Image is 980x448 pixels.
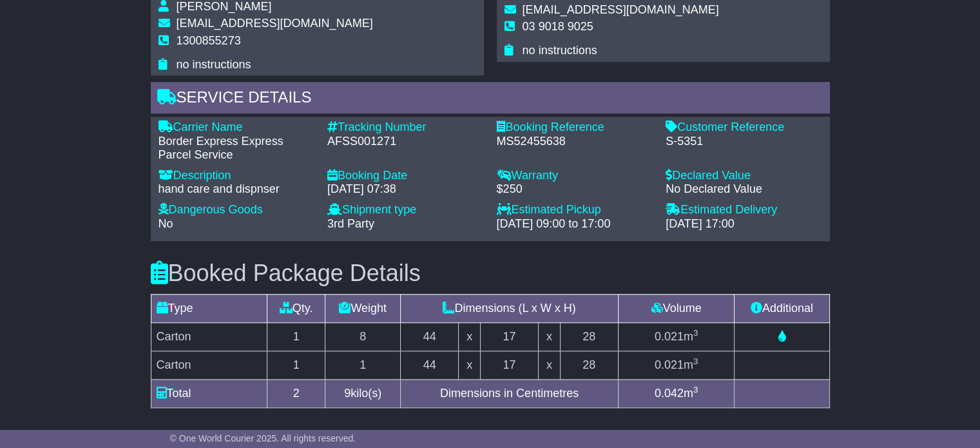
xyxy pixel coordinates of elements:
h3: Booked Package Details [151,260,830,286]
div: [DATE] 17:00 [666,217,822,231]
div: Declared Value [666,169,822,183]
div: Description [159,169,315,183]
td: 28 [560,322,618,351]
div: Customer Reference [666,121,822,135]
td: 28 [560,351,618,379]
td: Dimensions (L x W x H) [401,294,619,322]
td: Carton [151,322,267,351]
div: No Declared Value [666,182,822,197]
div: [DATE] 07:38 [327,182,484,197]
td: Carton [151,351,267,379]
sup: 3 [693,356,698,366]
span: 1300855273 [177,34,241,47]
td: m [618,379,734,407]
div: Estimated Pickup [497,203,653,217]
div: MS52455638 [497,135,653,149]
span: 3rd Party [327,217,374,230]
span: 0.042 [655,387,684,400]
span: 0.021 [655,358,684,371]
td: x [539,322,561,351]
td: Qty. [267,294,325,322]
span: no instructions [523,44,597,57]
div: Booking Date [327,169,484,183]
div: [DATE] 09:00 to 17:00 [497,217,653,231]
td: x [459,322,481,351]
div: S-5351 [666,135,822,149]
td: m [618,322,734,351]
td: 17 [480,351,538,379]
td: 1 [267,322,325,351]
td: 1 [325,351,401,379]
sup: 3 [693,385,698,394]
div: Shipment type [327,203,484,217]
div: Tracking Number [327,121,484,135]
td: Additional [735,294,829,322]
td: Total [151,379,267,407]
td: x [539,351,561,379]
div: Border Express Express Parcel Service [159,135,315,162]
div: $250 [497,182,653,197]
span: [EMAIL_ADDRESS][DOMAIN_NAME] [523,3,719,16]
td: 44 [401,322,459,351]
div: AFSS001271 [327,135,484,149]
td: 17 [480,322,538,351]
td: Volume [618,294,734,322]
div: Estimated Delivery [666,203,822,217]
td: kilo(s) [325,379,401,407]
td: 8 [325,322,401,351]
div: Dangerous Goods [159,203,315,217]
td: 44 [401,351,459,379]
span: 0.021 [655,330,684,343]
div: Booking Reference [497,121,653,135]
td: Type [151,294,267,322]
sup: 3 [693,328,698,338]
span: no instructions [177,58,251,71]
td: 2 [267,379,325,407]
span: 9 [344,387,351,400]
td: Dimensions in Centimetres [401,379,619,407]
div: Warranty [497,169,653,183]
span: No [159,217,173,230]
div: Service Details [151,82,830,117]
span: © One World Courier 2025. All rights reserved. [170,433,356,443]
td: m [618,351,734,379]
td: Weight [325,294,401,322]
span: 03 9018 9025 [523,20,593,33]
span: [EMAIL_ADDRESS][DOMAIN_NAME] [177,17,373,30]
td: 1 [267,351,325,379]
div: hand care and dispnser [159,182,315,197]
div: Carrier Name [159,121,315,135]
td: x [459,351,481,379]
